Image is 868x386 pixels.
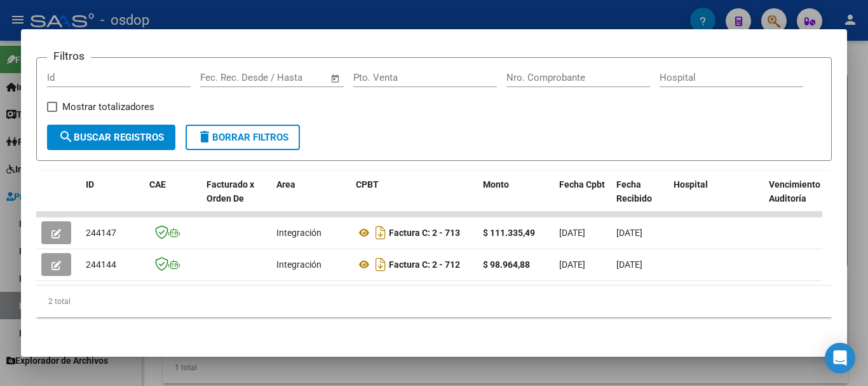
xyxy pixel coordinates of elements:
datatable-header-cell: Monto [478,171,554,227]
datatable-header-cell: Fecha Recibido [611,171,668,227]
span: Fecha Cpbt [559,179,605,190]
input: Fecha fin [263,72,325,83]
div: 2 total [36,286,832,317]
span: Monto [483,179,509,190]
datatable-header-cell: Area [271,171,351,227]
button: Open calendar [329,71,343,86]
span: [DATE] [559,228,585,238]
span: ID [86,179,94,190]
strong: $ 111.335,49 [483,228,535,238]
span: Facturado x Orden De [207,179,254,204]
span: Vencimiento Auditoría [769,179,820,204]
span: Buscar Registros [58,132,164,143]
input: Fecha inicio [200,72,252,83]
span: [DATE] [616,228,642,238]
div: Open Intercom Messenger [825,343,855,373]
mat-icon: search [58,129,74,144]
button: Buscar Registros [47,125,175,150]
datatable-header-cell: ID [81,171,144,227]
span: CPBT [356,179,379,190]
span: [DATE] [559,259,585,270]
h3: Filtros [47,48,91,64]
span: Fecha Recibido [616,179,652,204]
span: CAE [149,179,166,190]
strong: $ 98.964,88 [483,259,530,270]
i: Descargar documento [372,254,389,275]
span: Hospital [674,179,708,190]
span: Mostrar totalizadores [62,99,154,114]
span: Area [276,179,295,190]
span: 244144 [86,259,116,270]
span: Borrar Filtros [197,132,288,143]
span: 244147 [86,228,116,238]
datatable-header-cell: CPBT [351,171,478,227]
i: Descargar documento [372,223,389,243]
span: Integración [276,259,322,270]
datatable-header-cell: Fecha Cpbt [554,171,611,227]
mat-icon: delete [197,129,212,144]
datatable-header-cell: Facturado x Orden De [201,171,271,227]
span: Integración [276,228,322,238]
datatable-header-cell: CAE [144,171,201,227]
strong: Factura C: 2 - 712 [389,259,460,270]
datatable-header-cell: Vencimiento Auditoría [764,171,821,227]
span: [DATE] [616,259,642,270]
button: Borrar Filtros [186,125,300,150]
datatable-header-cell: Hospital [668,171,764,227]
strong: Factura C: 2 - 713 [389,228,460,238]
